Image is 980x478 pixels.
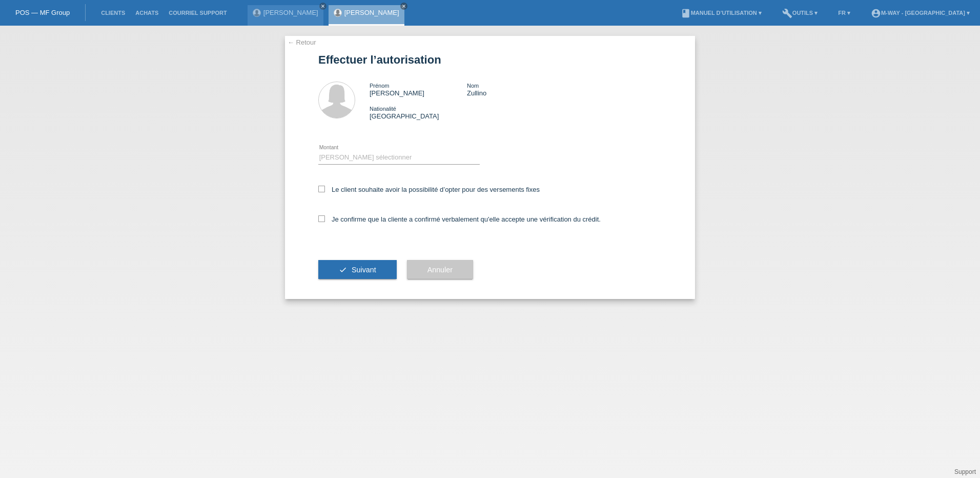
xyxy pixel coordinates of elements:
div: [PERSON_NAME] [370,82,467,97]
i: book [681,8,691,18]
a: FR ▾ [833,10,855,16]
a: Support [954,468,976,475]
h1: Effectuer l’autorisation [318,53,662,66]
a: close [400,3,407,10]
a: [PERSON_NAME] [344,9,399,16]
a: buildOutils ▾ [777,10,823,16]
a: account_circlem-way - [GEOGRAPHIC_DATA] ▾ [866,10,975,16]
a: bookManuel d’utilisation ▾ [676,10,767,16]
a: Clients [96,10,130,16]
i: build [782,8,792,18]
i: close [401,4,406,9]
a: close [319,3,326,10]
a: ← Retour [288,38,316,46]
a: Courriel Support [164,10,232,16]
a: Achats [130,10,164,16]
span: Nationalité [370,106,396,112]
i: check [339,266,347,274]
span: Annuler [427,266,453,274]
div: [GEOGRAPHIC_DATA] [370,105,467,120]
button: Annuler [407,260,473,280]
div: Zullino [467,82,564,97]
span: Suivant [352,266,376,274]
i: account_circle [871,8,881,18]
a: POS — MF Group [15,9,70,16]
i: close [320,4,325,9]
label: Le client souhaite avoir la possibilité d’opter pour des versements fixes [318,186,540,193]
span: Nom [467,83,479,89]
span: Prénom [370,83,390,89]
label: Je confirme que la cliente a confirmé verbalement qu'elle accepte une vérification du crédit. [318,215,601,223]
a: [PERSON_NAME] [263,9,318,16]
button: check Suivant [318,260,397,280]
